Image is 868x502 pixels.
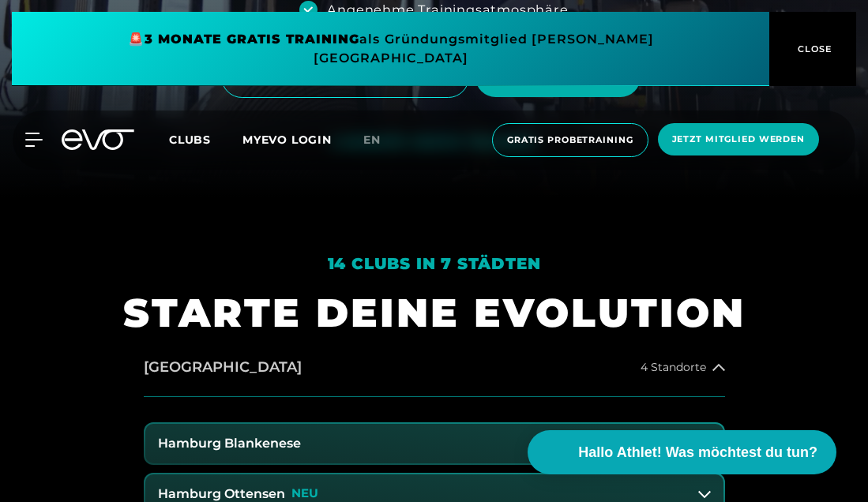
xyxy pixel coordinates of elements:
h3: Hamburg Ottensen [158,487,285,501]
button: [GEOGRAPHIC_DATA]4 Standorte [144,339,725,397]
span: Hallo Athlet! Was möchtest du tun? [578,442,817,463]
button: CLOSE [769,12,856,86]
span: Gratis Probetraining [507,133,633,147]
p: NEU [291,487,318,500]
h2: [GEOGRAPHIC_DATA] [144,358,302,377]
a: MYEVO LOGIN [242,133,332,147]
span: Jetzt Mitglied werden [672,133,805,146]
a: Jetzt Mitglied werden [653,123,824,157]
h1: STARTE DEINE EVOLUTION [123,287,746,339]
button: Hallo Athlet! Was möchtest du tun? [528,430,836,474]
span: CLOSE [794,42,832,56]
a: Gratis Probetraining [487,123,653,157]
button: Hamburg Blankenese [145,424,723,463]
a: Clubs [169,132,242,147]
span: 4 Standorte [641,362,706,373]
em: 14 Clubs in 7 Städten [328,254,541,273]
span: en [363,133,381,147]
h3: Hamburg Blankenese [158,436,301,451]
span: Clubs [169,133,211,147]
a: en [363,131,400,149]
